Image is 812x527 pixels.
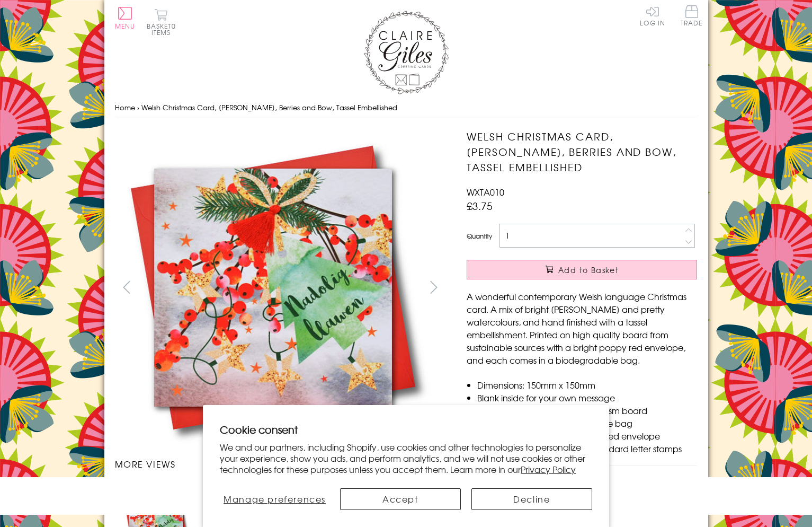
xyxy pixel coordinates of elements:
h3: More views [115,458,446,470]
h2: Cookie consent [220,422,592,437]
li: Dimensions: 150mm x 150mm [477,379,697,391]
nav: breadcrumbs [115,97,698,119]
button: prev [115,275,139,299]
h1: Welsh Christmas Card, [PERSON_NAME], Berries and Bow, Tassel Embellished [467,129,697,174]
label: Quantity [467,231,492,241]
button: Add to Basket [467,260,697,279]
button: Manage preferences [220,488,329,510]
li: Printed in the U.K on quality 350gsm board [477,404,697,417]
img: Welsh Christmas Card, Nadolig Llawen, Berries and Bow, Tassel Embellished [445,129,763,447]
img: Claire Giles Greetings Cards [364,11,449,94]
span: Menu [115,21,136,31]
span: 0 items [151,21,176,37]
a: Privacy Policy [521,463,576,476]
a: Log In [640,5,665,26]
button: Decline [471,488,592,510]
span: WXTA010 [467,186,504,198]
p: We and our partners, including Shopify, use cookies and other technologies to personalize your ex... [220,442,592,475]
button: Basket0 items [147,8,176,36]
button: Accept [340,488,461,510]
button: Menu [115,7,136,29]
span: £3.75 [467,198,493,213]
span: Manage preferences [224,493,326,505]
p: A wonderful contemporary Welsh language Christmas card. A mix of bright [PERSON_NAME] and pretty ... [467,290,697,366]
li: Blank inside for your own message [477,391,697,404]
span: › [137,102,139,112]
img: Welsh Christmas Card, Nadolig Llawen, Berries and Bow, Tassel Embellished [114,129,432,446]
span: Add to Basket [558,265,619,275]
a: Home [115,102,135,112]
button: next [422,275,445,299]
span: Trade [681,5,703,26]
a: Trade [681,5,703,28]
span: Welsh Christmas Card, [PERSON_NAME], Berries and Bow, Tassel Embellished [141,102,397,112]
